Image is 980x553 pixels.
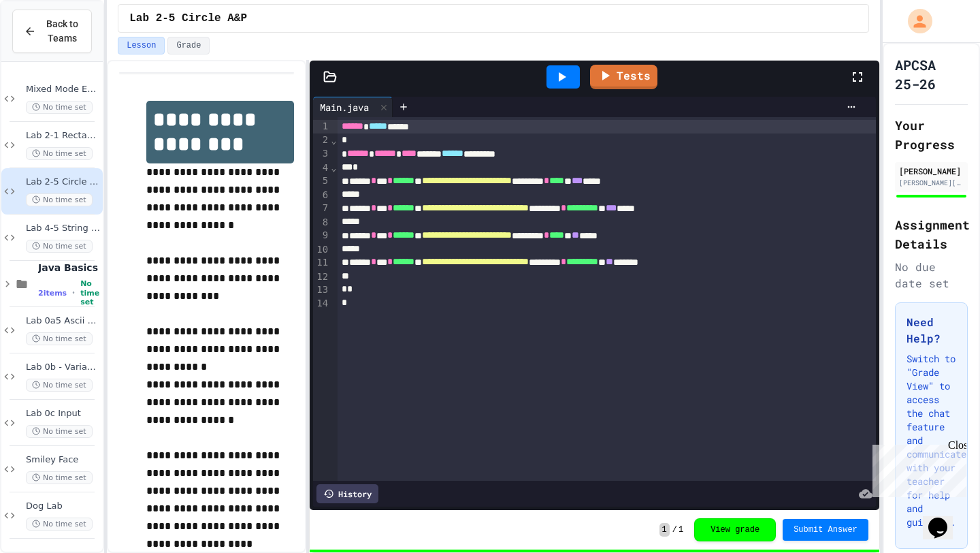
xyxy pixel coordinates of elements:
[313,161,330,175] div: 4
[44,17,80,46] span: Back to Teams
[26,362,100,373] span: Lab 0b - Variables
[590,65,657,89] a: Tests
[867,439,966,497] iframe: chat widget
[26,315,100,327] span: Lab 0a5 Ascii Art
[894,5,936,37] div: My Account
[313,297,330,311] div: 14
[26,147,93,160] span: No time set
[906,314,956,347] h3: Need Help?
[313,147,330,161] div: 3
[313,174,330,188] div: 5
[38,262,100,274] span: Java Basics
[26,240,93,253] span: No time set
[895,116,968,154] h2: Your Progress
[80,279,100,306] span: No time set
[313,256,330,270] div: 11
[38,289,67,298] span: 2 items
[26,101,93,114] span: No time set
[26,223,100,234] span: Lab 4-5 String Stuff
[895,259,968,291] div: No due date set
[330,135,337,146] span: Fold line
[26,471,93,484] span: No time set
[313,120,330,133] div: 1
[330,162,337,173] span: Fold line
[26,332,93,345] span: No time set
[26,176,100,188] span: Lab 2-5 Circle A&P
[26,454,100,466] span: Smiley Face
[794,524,857,535] span: Submit Answer
[129,10,247,27] span: Lab 2-5 Circle A&P
[899,165,964,177] div: [PERSON_NAME]
[313,270,330,284] div: 12
[313,133,330,147] div: 2
[923,499,966,539] iframe: chat widget
[26,193,93,206] span: No time set
[313,100,376,114] div: Main.java
[313,283,330,297] div: 13
[313,229,330,242] div: 9
[906,352,956,529] p: Switch to "Grade View" to access the chat feature and communicate with your teacher for help and ...
[783,519,868,541] button: Submit Answer
[316,484,378,503] div: History
[26,84,100,95] span: Mixed Mode Exploration
[118,37,165,54] button: Lesson
[72,287,75,298] span: •
[313,189,330,202] div: 6
[26,501,100,512] span: Dog Lab
[659,523,670,537] span: 1
[5,5,94,86] div: Chat with us now!Close
[679,524,683,535] span: 1
[313,243,330,257] div: 10
[26,379,93,392] span: No time set
[26,518,93,531] span: No time set
[313,216,330,230] div: 8
[899,178,964,188] div: [PERSON_NAME][EMAIL_ADDRESS][DOMAIN_NAME]
[672,524,677,535] span: /
[313,97,393,117] div: Main.java
[895,215,968,253] h2: Assignment Details
[313,202,330,215] div: 7
[12,10,92,53] button: Back to Teams
[26,408,100,420] span: Lab 0c Input
[26,130,100,142] span: Lab 2-1 Rectangle Perimeter
[26,425,93,438] span: No time set
[895,55,968,93] h1: APCSA 25-26
[694,518,776,541] button: View grade
[167,37,210,54] button: Grade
